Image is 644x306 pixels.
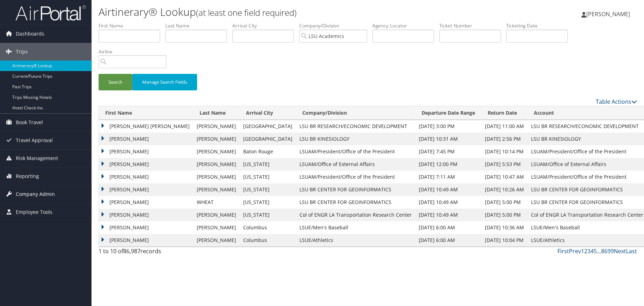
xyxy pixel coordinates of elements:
[594,247,597,255] a: 5
[240,145,296,158] td: Baton Rouge
[296,145,415,158] td: LSUAM/President/Office of the President
[581,247,584,255] a: 1
[569,247,581,255] a: Prev
[597,247,601,255] span: …
[16,25,44,43] span: Dashboards
[415,234,481,247] td: [DATE] 6:00 AM
[481,196,528,209] td: [DATE] 5:00 PM
[614,247,626,255] a: Next
[99,48,172,55] label: Airline
[481,106,528,120] th: Return Date: activate to sort column ascending
[165,22,232,29] label: Last Name
[99,221,193,234] td: [PERSON_NAME]
[99,120,193,133] td: [PERSON_NAME] [PERSON_NAME]
[481,120,528,133] td: [DATE] 11:00 AM
[99,247,225,259] div: 1 to 10 of records
[415,145,481,158] td: [DATE] 7:45 PM
[415,209,481,221] td: [DATE] 10:49 AM
[415,171,481,183] td: [DATE] 7:11 AM
[99,74,132,90] button: Search
[584,247,587,255] a: 2
[99,171,193,183] td: [PERSON_NAME]
[415,221,481,234] td: [DATE] 6:00 AM
[16,132,53,149] span: Travel Approval
[415,133,481,145] td: [DATE] 10:31 AM
[193,196,240,209] td: WHEAT
[626,247,637,255] a: Last
[296,133,415,145] td: LSU BR KINESIOLOGY
[240,158,296,171] td: [US_STATE]
[240,171,296,183] td: [US_STATE]
[16,203,52,221] span: Employee Tools
[415,106,481,120] th: Departure Date Range: activate to sort column ascending
[296,171,415,183] td: LSUAM/President/Office of the President
[415,196,481,209] td: [DATE] 10:49 AM
[193,221,240,234] td: [PERSON_NAME]
[296,234,415,247] td: LSUE/Athletics
[232,22,299,29] label: Arrival City
[240,120,296,133] td: [GEOGRAPHIC_DATA]
[481,209,528,221] td: [DATE] 5:00 PM
[193,106,240,120] th: Last Name: activate to sort column ascending
[240,196,296,209] td: [US_STATE]
[132,74,197,90] button: Manage Search Fields
[240,221,296,234] td: Columbus
[415,120,481,133] td: [DATE] 3:00 PM
[296,120,415,133] td: LSU BR RESEARCH/ECONOMIC DEVELOPMENT
[596,98,637,106] a: Table Actions
[240,209,296,221] td: [US_STATE]
[193,158,240,171] td: [PERSON_NAME]
[481,171,528,183] td: [DATE] 10:47 AM
[193,234,240,247] td: [PERSON_NAME]
[123,247,140,255] span: 86,987
[296,183,415,196] td: LSU BR CENTER FOR GEOINFORMATICS
[193,120,240,133] td: [PERSON_NAME]
[99,133,193,145] td: [PERSON_NAME]
[296,196,415,209] td: LSU BR CENTER FOR GEOINFORMATICS
[439,22,506,29] label: Ticket Number
[196,7,297,18] small: (at least one field required)
[99,5,457,19] h1: Airtinerary® Lookup
[557,247,569,255] a: First
[586,10,630,18] span: [PERSON_NAME]
[15,5,86,21] img: airportal-logo.png
[240,183,296,196] td: [US_STATE]
[481,133,528,145] td: [DATE] 2:56 PM
[16,43,28,60] span: Trips
[481,183,528,196] td: [DATE] 10:26 AM
[296,158,415,171] td: LSUAM/Office of External Affairs
[99,196,193,209] td: [PERSON_NAME]
[481,145,528,158] td: [DATE] 10:14 PM
[193,133,240,145] td: [PERSON_NAME]
[99,106,193,120] th: First Name: activate to sort column ascending
[16,114,43,131] span: Book Travel
[99,158,193,171] td: [PERSON_NAME]
[587,247,591,255] a: 3
[99,234,193,247] td: [PERSON_NAME]
[581,4,637,25] a: [PERSON_NAME]
[299,22,372,29] label: Company/Division
[240,133,296,145] td: [GEOGRAPHIC_DATA]
[240,106,296,120] th: Arrival City: activate to sort column ascending
[415,158,481,171] td: [DATE] 12:00 PM
[481,221,528,234] td: [DATE] 10:36 AM
[296,106,415,120] th: Company/Division
[481,158,528,171] td: [DATE] 5:53 PM
[193,209,240,221] td: [PERSON_NAME]
[296,209,415,221] td: Col of ENGR LA Transportation Research Center
[99,183,193,196] td: [PERSON_NAME]
[481,234,528,247] td: [DATE] 10:04 PM
[601,247,614,255] a: 8699
[99,209,193,221] td: [PERSON_NAME]
[240,234,296,247] td: Columbus
[99,145,193,158] td: [PERSON_NAME]
[506,22,573,29] label: Ticketing Date
[99,22,165,29] label: First Name
[591,247,594,255] a: 4
[16,167,39,185] span: Reporting
[16,149,58,167] span: Risk Management
[193,145,240,158] td: [PERSON_NAME]
[193,183,240,196] td: [PERSON_NAME]
[193,171,240,183] td: [PERSON_NAME]
[415,183,481,196] td: [DATE] 10:49 AM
